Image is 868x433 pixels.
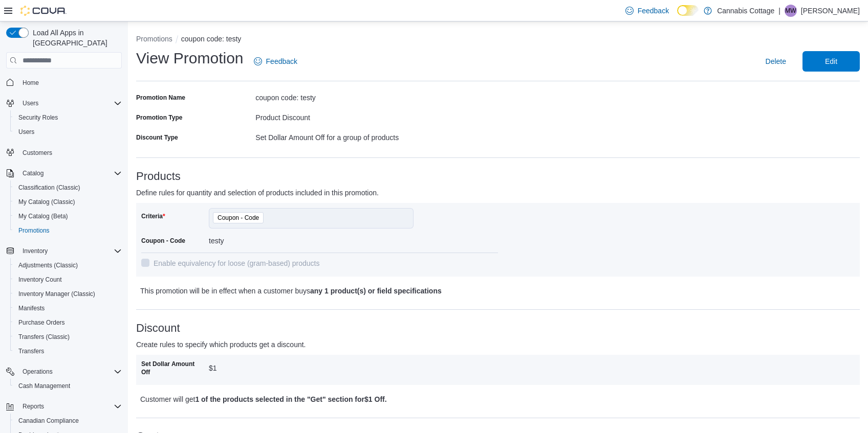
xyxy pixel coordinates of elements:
a: Inventory Manager (Classic) [14,288,99,300]
div: Set Dollar Amount Off for a group of products [255,129,498,142]
a: My Catalog (Beta) [14,210,72,222]
div: coupon code: testy [255,89,498,102]
span: Edit [825,56,837,66]
button: Inventory [2,244,126,258]
button: Users [2,96,126,110]
a: Security Roles [14,111,62,124]
p: This promotion will be in effect when a customer buys [140,285,677,297]
span: Users [23,99,38,107]
nav: An example of EuiBreadcrumbs [136,34,860,46]
a: Cash Management [14,380,74,392]
b: 1 of the products selected in the "Get" section for $1 Off . [195,395,386,403]
span: Transfers (Classic) [14,331,122,343]
button: Inventory Count [10,272,126,287]
button: Catalog [2,166,126,180]
label: Discount Type [136,133,178,142]
span: My Catalog (Classic) [14,196,122,208]
h1: View Promotion [136,48,244,69]
button: Adjustments (Classic) [10,258,126,272]
span: Manifests [18,304,45,312]
span: Feedback [266,56,297,66]
span: Promotions [18,226,50,235]
button: Users [18,97,42,109]
span: Transfers (Classic) [18,333,70,341]
button: Delete [762,51,790,72]
button: Cash Management [10,379,126,393]
span: Inventory Count [14,274,122,286]
a: Customers [18,147,56,159]
h3: Discount [136,322,860,334]
span: Home [23,79,39,87]
span: Canadian Compliance [18,417,79,425]
span: MW [785,5,796,17]
span: Cash Management [18,382,70,390]
span: Transfers [18,347,44,355]
span: Home [18,76,122,88]
button: Promotions [10,223,126,238]
span: Promotions [14,224,122,237]
button: Edit [802,51,860,72]
span: Operations [18,366,122,378]
span: Purchase Orders [18,318,65,327]
span: Users [18,128,34,136]
button: Classification (Classic) [10,180,126,195]
a: Feedback [250,51,301,72]
span: Catalog [23,169,44,177]
span: Adjustments (Classic) [14,259,122,271]
button: Reports [2,399,126,414]
div: testy [209,233,346,245]
button: Purchase Orders [10,315,126,330]
button: Promotions [136,35,172,43]
p: Cannabis Cottage [717,5,774,17]
button: Inventory Manager (Classic) [10,287,126,301]
span: Transfers [14,345,122,357]
button: Home [2,75,126,89]
a: Manifests [14,302,49,314]
span: My Catalog (Classic) [18,198,75,206]
a: Canadian Compliance [14,415,83,427]
div: Product Discount [255,109,498,122]
span: Users [18,97,122,109]
button: Operations [18,366,57,378]
span: Delete [766,56,786,66]
a: Transfers (Classic) [14,331,74,343]
b: any 1 product(s) or field specifications [310,287,442,295]
button: Transfers [10,344,126,358]
button: Manifests [10,301,126,315]
span: My Catalog (Beta) [18,212,68,220]
a: Home [18,77,43,89]
span: Inventory Manager (Classic) [14,288,122,300]
button: My Catalog (Classic) [10,195,126,209]
input: Dark Mode [677,5,699,16]
button: My Catalog (Beta) [10,209,126,223]
span: Reports [23,402,44,411]
span: Customers [23,149,52,157]
span: Feedback [638,6,669,16]
span: Classification (Classic) [18,184,80,192]
p: Define rules for quantity and selection of products included in this promotion. [136,187,679,199]
span: Load All Apps in [GEOGRAPHIC_DATA] [29,28,122,48]
span: Security Roles [14,111,122,124]
button: Inventory [18,245,52,257]
span: Customers [18,146,122,159]
label: Promotion Name [136,94,185,102]
a: Transfers [14,345,48,357]
label: Coupon - Code [141,237,185,245]
button: coupon code: testy [181,35,242,43]
a: Adjustments (Classic) [14,259,82,271]
span: Users [14,126,122,138]
span: Coupon - Code [213,212,264,223]
a: Purchase Orders [14,316,69,329]
label: Enable equivalency for loose (gram-based) products [141,257,320,269]
button: Security Roles [10,110,126,125]
p: Create rules to specify which products get a discount. [136,338,679,351]
span: My Catalog (Beta) [14,210,122,222]
span: Manifests [14,302,122,314]
span: Classification (Classic) [14,181,122,194]
a: My Catalog (Classic) [14,196,79,208]
button: Canadian Compliance [10,414,126,428]
span: Coupon - Code [218,213,259,223]
label: Criteria [141,212,165,220]
a: Feedback [621,1,673,21]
